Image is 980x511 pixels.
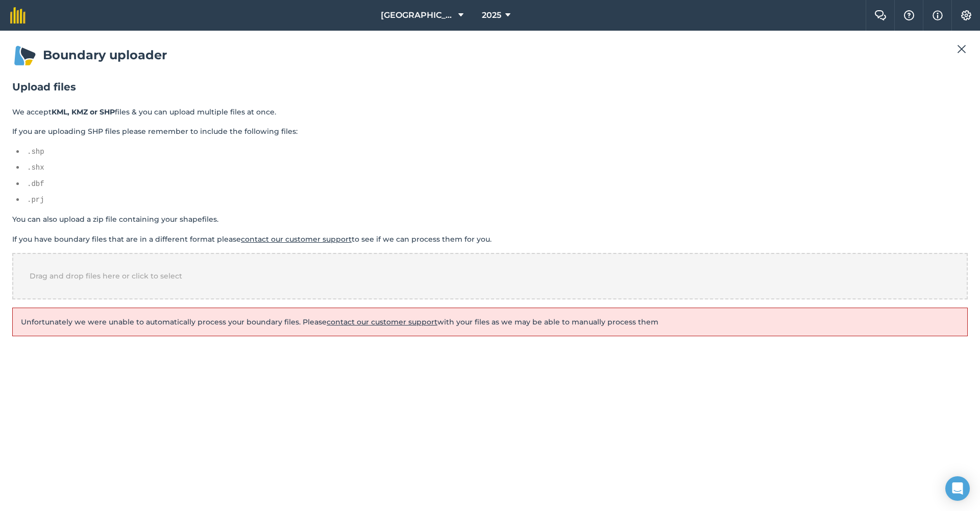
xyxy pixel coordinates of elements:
[482,9,501,21] span: 2025
[12,106,968,118] p: We accept files & you can upload multiple files at once.
[27,178,968,190] pre: .dbf
[52,107,115,117] strong: KML, KMZ or SHP
[960,10,972,20] img: A cog icon
[12,43,968,67] h1: Boundary uploader
[945,476,970,501] div: Open Intercom Messenger
[874,10,887,20] img: Two speech bubbles overlapping with the left bubble in the forefront
[241,235,352,244] a: contact our customer support
[27,146,968,157] pre: .shp
[10,7,26,24] img: fieldmargin Logo
[957,43,966,55] img: svg+xml;base64,PHN2ZyB4bWxucz0iaHR0cDovL3d3dy53My5vcmcvMjAwMC9zdmciIHdpZHRoPSIyMiIgaGVpZ2h0PSIzMC...
[27,194,968,205] pre: .prj
[12,126,968,137] p: If you are uploading SHP files please remember to include the following files:
[12,214,968,225] p: You can also upload a zip file containing your shapefiles.
[327,317,437,327] a: contact our customer support
[30,271,182,281] span: Drag and drop files here or click to select
[933,9,943,21] img: svg+xml;base64,PHN2ZyB4bWxucz0iaHR0cDovL3d3dy53My5vcmcvMjAwMC9zdmciIHdpZHRoPSIxNyIgaGVpZ2h0PSIxNy...
[12,80,968,94] h2: Upload files
[21,316,959,328] p: Unfortunately we were unable to automatically process your boundary files. Please with your files...
[27,162,968,173] pre: .shx
[381,9,454,21] span: [GEOGRAPHIC_DATA]
[903,10,915,20] img: A question mark icon
[12,234,968,245] p: If you have boundary files that are in a different format please to see if we can process them fo...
